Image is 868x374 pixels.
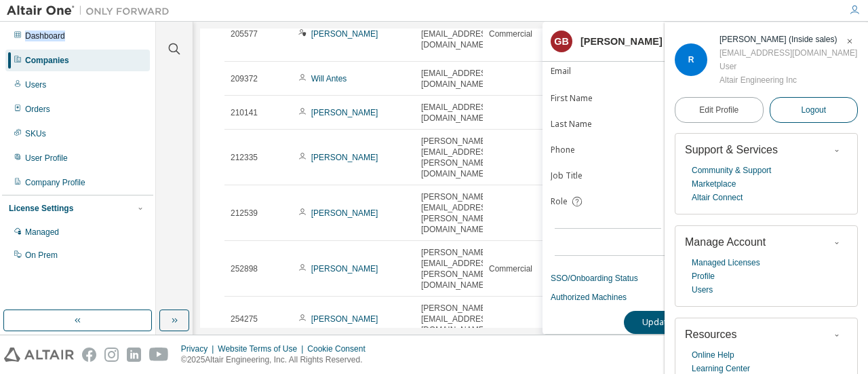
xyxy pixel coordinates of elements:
img: facebook.svg [82,348,96,362]
a: [PERSON_NAME] [311,108,378,117]
span: 252898 [231,263,258,274]
div: Ryan Samuels (Inside sales) [719,33,857,46]
span: Resources [685,329,736,340]
div: Company Profile [25,177,85,188]
div: Privacy [181,343,218,354]
span: 212539 [231,208,258,219]
div: Cookie Consent [307,343,373,354]
span: Edit Profile [699,105,738,115]
img: youtube.svg [149,348,169,362]
a: Community & Support [692,164,771,177]
a: Altair Connect [692,191,743,204]
div: [EMAIL_ADDRESS][DOMAIN_NAME] [719,46,857,60]
div: License Settings [9,203,73,214]
div: SKUs [25,128,46,139]
a: Edit Profile [675,97,764,123]
span: Role [551,196,568,207]
a: Profile [692,269,715,283]
span: Commercial [489,29,532,39]
button: Update [624,311,689,334]
a: Online Help [692,348,734,362]
a: [PERSON_NAME] [311,29,378,39]
span: Commercial [489,263,532,274]
button: Logout [770,97,859,123]
div: Website Terms of Use [218,343,307,354]
a: Users [692,283,713,297]
img: altair_logo.svg [4,348,74,362]
div: Dashboard [25,31,65,41]
div: On Prem [25,250,58,261]
img: linkedin.svg [127,348,141,362]
div: Users [25,79,46,90]
label: Email [551,66,674,77]
span: [EMAIL_ADDRESS][DOMAIN_NAME] [421,102,494,124]
a: SSO/Onboarding Status [551,273,860,284]
div: Companies [25,55,69,66]
label: Job Title [551,170,674,181]
img: Altair One [7,4,176,18]
a: Marketplace [692,177,736,191]
span: 254275 [231,314,258,324]
span: 210141 [231,107,258,118]
a: Authorized Machines [551,292,860,303]
span: Logout [801,103,826,117]
span: [PERSON_NAME][EMAIL_ADDRESS][DOMAIN_NAME] [421,18,494,50]
div: User Profile [25,153,68,164]
label: Last Name [551,119,674,130]
span: [PERSON_NAME][EMAIL_ADDRESS][PERSON_NAME][DOMAIN_NAME] [421,136,494,179]
span: R [688,55,694,64]
a: [PERSON_NAME] [311,264,378,274]
p: © 2025 Altair Engineering, Inc. All Rights Reserved. [181,354,374,366]
div: User [719,60,857,73]
span: 209372 [231,73,258,84]
a: Will Antes [311,74,347,83]
span: 205577 [231,29,258,39]
div: Orders [25,104,50,115]
span: [PERSON_NAME][EMAIL_ADDRESS][PERSON_NAME][DOMAIN_NAME] [421,191,494,235]
span: Support & Services [685,144,778,155]
img: instagram.svg [104,348,119,362]
a: [PERSON_NAME] [311,208,378,218]
span: [PERSON_NAME][EMAIL_ADDRESS][DOMAIN_NAME] [421,303,494,335]
a: Managed Licenses [692,256,760,269]
span: Manage Account [685,236,766,248]
div: Altair Engineering Inc [719,73,857,87]
div: [PERSON_NAME] [580,36,663,47]
label: First Name [551,93,674,104]
span: [EMAIL_ADDRESS][DOMAIN_NAME] [421,68,494,90]
a: [PERSON_NAME] [311,314,378,324]
div: GB [551,31,572,52]
label: Phone [551,145,674,155]
div: Managed [25,227,59,238]
span: 212335 [231,152,258,163]
a: [PERSON_NAME] [311,153,378,162]
span: [PERSON_NAME][EMAIL_ADDRESS][PERSON_NAME][DOMAIN_NAME] [421,247,494,291]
